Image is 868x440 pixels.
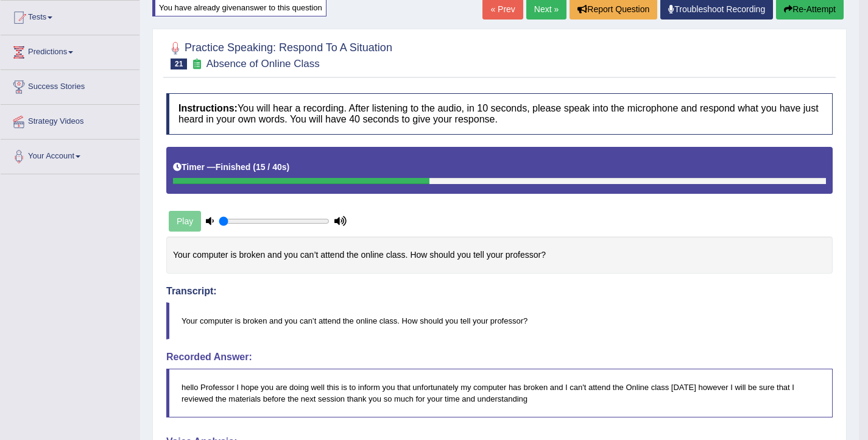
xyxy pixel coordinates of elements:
[166,39,392,69] h2: Practice Speaking: Respond To A Situation
[1,35,139,66] a: Predictions
[1,140,139,170] a: Your Account
[1,70,139,101] a: Success Stories
[166,236,833,274] div: Your computer is broken and you can’t attend the online class. How should you tell your professor?
[166,352,833,363] h4: Recorded Answer:
[190,59,203,70] small: Exam occurring question
[253,162,256,172] b: (
[287,162,290,172] b: )
[216,162,251,172] b: Finished
[173,163,289,172] h5: Timer —
[171,59,187,69] span: 21
[1,105,139,135] a: Strategy Videos
[166,369,833,417] blockquote: hello Professor I hope you are doing well this is to inform you that unfortunately my computer ha...
[166,302,833,339] blockquote: Your computer is broken and you can’t attend the online class. How should you tell your professor?
[1,1,139,31] a: Tests
[166,93,833,134] h4: You will hear a recording. After listening to the audio, in 10 seconds, please speak into the mic...
[178,103,238,113] b: Instructions:
[256,162,287,172] b: 15 / 40s
[206,58,320,69] small: Absence of Online Class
